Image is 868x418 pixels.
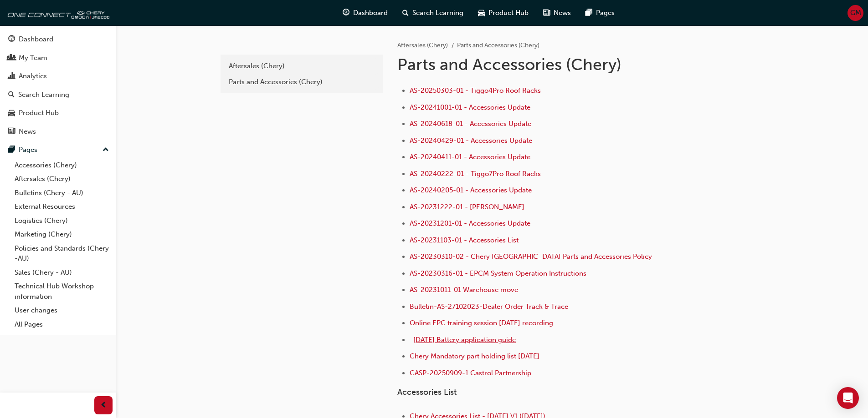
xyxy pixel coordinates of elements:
span: Dashboard [353,8,388,18]
a: CASP-20250909-1 Castrol Partnership [410,369,531,377]
a: Bulletin-AS-27102023-Dealer Order Track & Trace [410,302,568,311]
img: oneconnect [5,4,109,22]
div: Aftersales (Chery) [229,61,375,71]
span: pages-icon [586,7,592,19]
a: pages-iconPages [578,4,622,22]
a: Aftersales (Chery) [397,41,448,49]
a: My Team [4,50,113,66]
span: search-icon [8,91,15,99]
div: Dashboard [19,34,53,45]
a: User changes [11,303,113,317]
button: Pages [4,141,113,158]
span: car-icon [8,109,15,117]
span: pages-icon [8,146,15,154]
button: GM [847,5,863,21]
div: Product Hub [19,108,59,118]
span: Search Learning [412,8,463,18]
a: External Resources [11,200,113,214]
a: News [4,123,113,140]
span: guage-icon [343,7,349,19]
div: News [19,126,36,137]
div: Search Learning [18,90,69,100]
button: DashboardMy TeamAnalyticsSearch LearningProduct HubNews [4,29,113,141]
a: Dashboard [4,31,113,48]
div: Open Intercom Messenger [837,387,859,409]
a: Accessories (Chery) [11,158,113,172]
span: news-icon [543,7,550,19]
span: Product Hub [488,8,529,18]
a: guage-iconDashboard [335,4,395,22]
a: AS-20240222-01 - Tiggo7Pro Roof Racks [410,170,541,178]
a: Aftersales (Chery) [11,172,113,186]
a: AS-20230316-01 - EPCM System Operation Instructions [410,269,586,277]
a: Marketing (Chery) [11,227,113,242]
a: search-iconSearch Learning [395,4,471,22]
span: people-icon [8,54,15,62]
a: AS-20231011-01 Warehouse move [410,286,518,294]
a: Policies and Standards (Chery -AU) [11,242,113,266]
span: guage-icon [8,35,15,44]
span: News [554,8,571,18]
a: Aftersales (Chery) [224,58,379,74]
a: All Pages [11,317,113,332]
a: [DATE] Battery application guide [413,336,516,344]
span: up-icon [103,144,109,156]
span: chart-icon [8,72,15,81]
a: Bulletins (Chery - AU) [11,186,113,200]
a: AS-20230310-02 - Chery [GEOGRAPHIC_DATA] Parts and Accessories Policy [410,252,652,261]
a: Chery Mandatory part holding list [DATE] [410,352,539,360]
span: search-icon [402,7,409,19]
span: car-icon [478,7,485,19]
a: Parts and Accessories (Chery) [224,74,379,90]
a: AS-20250303-01 - Tiggo4Pro Roof Racks [410,86,541,95]
a: AS-20231201-01 - Accessories Update [410,219,530,227]
a: AS-20231103-01 - Accessories List [410,236,519,244]
span: Accessories List [397,387,457,397]
div: Parts and Accessories (Chery) [229,77,375,87]
li: Parts and Accessories (Chery) [457,40,539,51]
a: car-iconProduct Hub [471,4,536,22]
a: Search Learning [4,86,113,103]
a: Logistics (Chery) [11,214,113,228]
div: Analytics [19,71,47,81]
a: Sales (Chery - AU) [11,266,113,280]
a: AS-20240618-01 - Accessories Update [410,120,531,128]
div: My Team [19,53,47,63]
a: news-iconNews [536,4,578,22]
a: AS-20240411-01 - Accessories Update [410,153,530,161]
a: AS-20240205-01 - Accessories Update [410,186,532,194]
a: Product Hub [4,105,113,121]
span: GM [850,8,861,18]
span: Pages [596,8,615,18]
a: Online EPC training session [DATE] recording [410,319,553,327]
a: AS-20241001-01 - Accessories Update [410,103,530,111]
a: Analytics [4,68,113,85]
a: AS-20231222-01 - [PERSON_NAME] [410,203,524,211]
div: Pages [19,145,37,155]
h1: Parts and Accessories (Chery) [397,55,696,75]
a: AS-20240429-01 - Accessories Update [410,136,532,145]
span: prev-icon [100,400,107,411]
span: news-icon [8,128,15,136]
a: Technical Hub Workshop information [11,279,113,303]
